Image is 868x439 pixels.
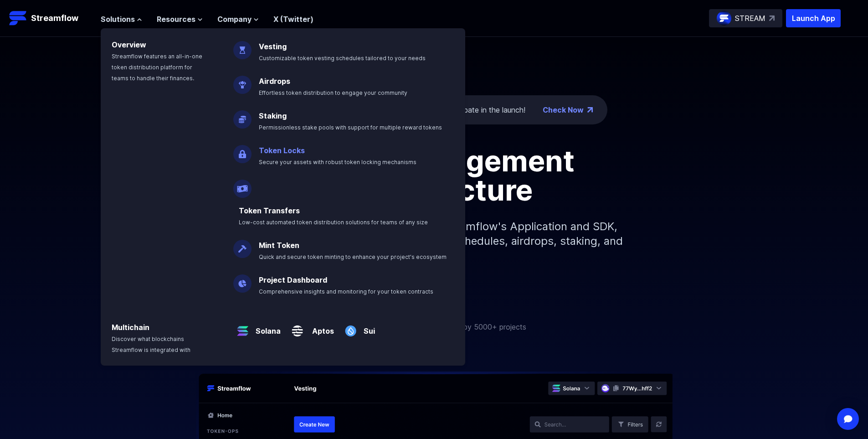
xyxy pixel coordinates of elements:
a: Token Transfers [239,206,300,215]
img: Aptos [288,315,307,340]
a: Streamflow [9,9,92,27]
span: Permissionless stake pools with support for multiple reward tokens [259,124,442,131]
img: Token Locks [233,138,252,163]
a: Staking [259,111,287,120]
button: Resources [157,14,203,25]
a: Aptos [307,318,334,336]
span: Customizable token vesting schedules tailored to your needs [259,55,426,62]
span: Comprehensive insights and monitoring for your token contracts [259,288,433,295]
img: Vesting [233,34,252,59]
div: Open Intercom Messenger [837,408,859,430]
a: Multichain [112,323,149,332]
img: top-right-arrow.svg [769,15,775,21]
button: Solutions [101,14,142,25]
span: Low-cost automated token distribution solutions for teams of any size [239,219,428,226]
a: Sui [360,318,375,336]
span: Streamflow features an all-in-one token distribution platform for teams to handle their finances. [112,53,202,82]
a: STREAM [709,9,782,27]
img: Sui [341,315,360,340]
a: X (Twitter) [273,15,313,24]
button: Company [217,14,259,25]
span: Company [217,14,252,25]
img: Streamflow Logo [9,9,27,27]
a: Overview [112,40,146,49]
a: Airdrops [259,77,290,86]
a: Mint Token [259,241,299,250]
span: Discover what blockchains Streamflow is integrated with [112,336,190,353]
p: Streamflow [31,12,78,25]
img: Payroll [233,172,252,198]
a: Solana [252,318,281,336]
img: Solana [233,315,252,340]
span: Effortless token distribution to engage your community [259,89,407,96]
p: Trusted by 5000+ projects [435,321,526,332]
a: Check Now [543,104,584,115]
p: STREAM [735,13,765,24]
button: Launch App [786,9,841,27]
img: streamflow-logo-circle.png [717,11,731,26]
img: Airdrops [233,68,252,94]
a: Project Dashboard [259,275,327,284]
span: Resources [157,14,195,25]
img: top-right-arrow.png [587,107,593,113]
span: Secure your assets with robust token locking mechanisms [259,159,416,165]
a: Vesting [259,42,287,51]
a: Token Locks [259,146,305,155]
img: Mint Token [233,232,252,258]
img: Project Dashboard [233,267,252,293]
span: Solutions [101,14,135,25]
img: Staking [233,103,252,129]
span: Quick and secure token minting to enhance your project's ecosystem [259,253,447,260]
